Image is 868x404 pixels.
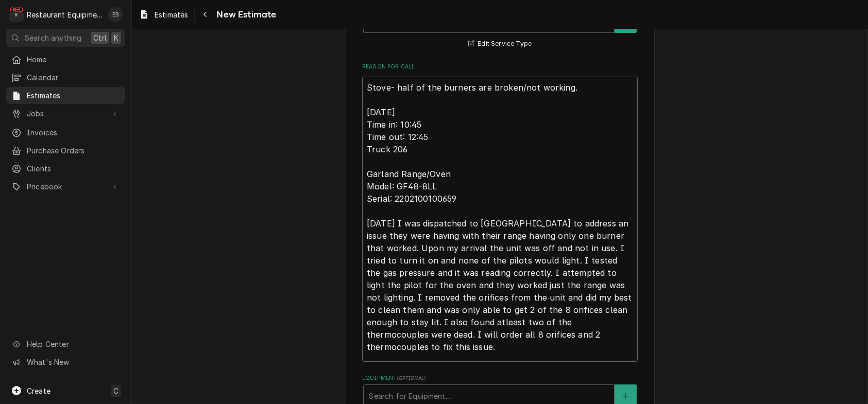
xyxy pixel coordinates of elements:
button: Edit Service Type [467,38,533,50]
span: Jobs [27,108,105,119]
div: R [9,7,24,22]
a: Go to Help Center [6,336,125,353]
a: Calendar [6,69,125,86]
a: Home [6,51,125,68]
button: Navigate back [197,6,213,23]
a: Purchase Orders [6,142,125,159]
a: Estimates [6,87,125,104]
span: What's New [27,357,119,367]
span: Create [27,387,50,395]
span: Ctrl [93,32,107,43]
span: Estimates [27,90,120,101]
div: EB [108,7,123,22]
span: Estimates [155,9,188,20]
span: Clients [27,163,120,174]
div: Emily Bird's Avatar [108,7,123,22]
div: Reason For Call [362,63,638,362]
span: Invoices [27,127,120,138]
button: Search anythingCtrlK [6,29,125,47]
div: Restaurant Equipment Diagnostics [27,9,103,20]
textarea: Stove- half of the burners are broken/not working. [DATE] Time in: 10:45 Time out: 12:45 Truck 20... [362,77,638,362]
a: Estimates [135,6,192,23]
span: Home [27,54,120,65]
span: ( optional ) [397,375,426,381]
span: K [114,32,118,43]
span: Help Center [27,339,119,349]
a: Clients [6,160,125,177]
span: C [113,385,118,396]
a: Invoices [6,124,125,141]
span: Pricebook [27,181,105,192]
label: Reason For Call [362,63,638,71]
a: Go to Pricebook [6,178,125,195]
svg: Create New Equipment [622,393,628,400]
span: Calendar [27,72,120,83]
span: New Estimate [213,8,276,22]
a: Go to Jobs [6,105,125,122]
a: Go to What's New [6,354,125,371]
div: Restaurant Equipment Diagnostics's Avatar [9,7,24,22]
span: Search anything [25,32,81,43]
label: Equipment [362,374,638,382]
span: Purchase Orders [27,145,120,156]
